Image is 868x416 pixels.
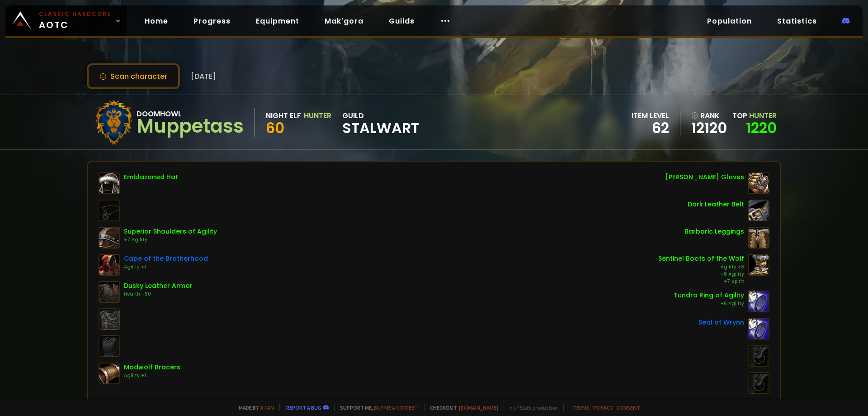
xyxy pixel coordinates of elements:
div: item level [632,110,669,121]
a: a fan [260,404,274,411]
div: [PERSON_NAME] Gloves [665,172,744,182]
div: Dark Leather Belt [688,200,744,209]
span: Made by [233,404,274,411]
img: item-2933 [748,318,769,339]
div: Sentinel Boots of the Wolf [658,254,744,263]
span: [DATE] [191,71,216,82]
div: Health +50 [124,291,193,298]
div: Agility +1 [124,263,208,271]
div: +6 Agility [674,300,744,307]
a: Statistics [770,12,824,30]
div: Emblazoned Hat [124,172,178,182]
div: rank [691,110,727,121]
img: item-4107 [748,172,769,194]
a: Buy me a coffee [374,404,419,411]
div: Agility +3 [658,263,744,271]
div: Dusky Leather Armor [124,281,193,291]
div: Hunter [304,110,331,121]
div: Night Elf [266,110,301,121]
a: Consent [616,404,640,411]
span: Hunter [749,110,777,121]
img: item-7444 [748,254,769,276]
div: +7 Spirit [658,278,744,285]
span: Stalwart [342,121,419,135]
img: item-4048 [99,172,120,194]
img: item-7374 [99,281,120,303]
div: Agility +1 [124,372,180,379]
img: item-12009 [748,291,769,312]
a: [DOMAIN_NAME] [459,404,498,411]
div: +8 Agility [658,271,744,278]
a: Mak'gora [317,12,371,30]
div: Doomhowl [137,108,244,120]
a: Report a bug [286,404,321,411]
a: Guilds [382,12,422,30]
div: Muppetass [137,120,244,133]
span: v. d752d5 - production [504,404,558,411]
div: Madwolf Bracers [124,363,180,372]
div: Barbaric Leggings [684,227,744,236]
a: Population [700,12,759,30]
small: Classic Hardcore [39,10,111,18]
a: Home [137,12,175,30]
a: 1220 [746,118,777,138]
div: 62 [632,121,669,135]
span: 60 [266,118,284,138]
a: Terms [573,404,590,411]
a: 12120 [691,121,727,135]
span: Checkout [424,404,498,411]
img: item-5963 [748,227,769,249]
a: Equipment [249,12,307,30]
div: guild [342,110,419,135]
span: AOTC [39,10,111,32]
span: Support me, [334,404,419,411]
img: item-9807 [99,227,120,249]
a: Privacy [593,404,613,411]
div: Top [732,110,777,121]
a: Classic HardcoreAOTC [5,5,127,36]
div: Cape of the Brotherhood [124,254,208,263]
button: Scan character [87,63,180,89]
a: Progress [186,12,238,30]
img: item-4249 [748,200,769,221]
div: Seal of Wrynn [698,318,744,327]
img: item-5193 [99,254,120,276]
div: Tundra Ring of Agility [674,291,744,300]
img: item-897 [99,363,120,384]
div: Superior Shoulders of Agility [124,227,217,236]
div: +7 Agility [124,236,217,244]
